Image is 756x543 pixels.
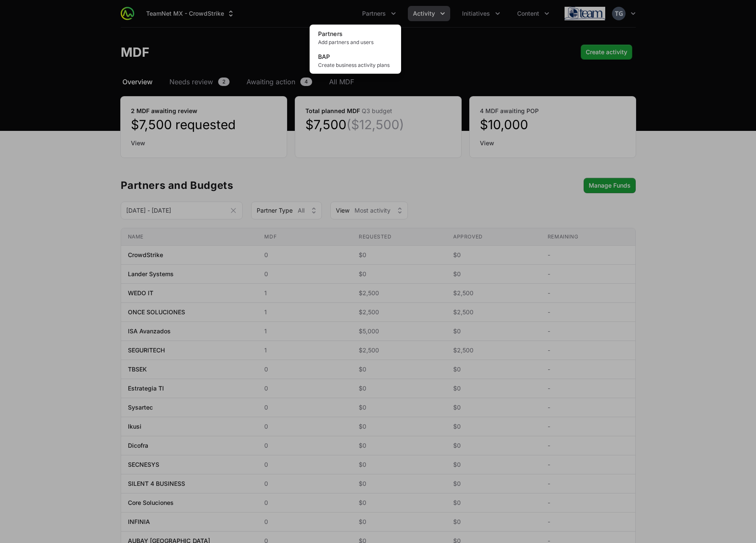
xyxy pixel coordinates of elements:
[311,49,399,72] a: BAPCreate business activity plans
[318,30,343,37] span: Partners
[357,6,401,21] div: Partners menu
[311,26,399,49] a: PartnersAdd partners and users
[134,6,554,21] div: Main navigation
[318,62,393,69] span: Create business activity plans
[318,53,330,60] span: BAP
[318,39,393,46] span: Add partners and users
